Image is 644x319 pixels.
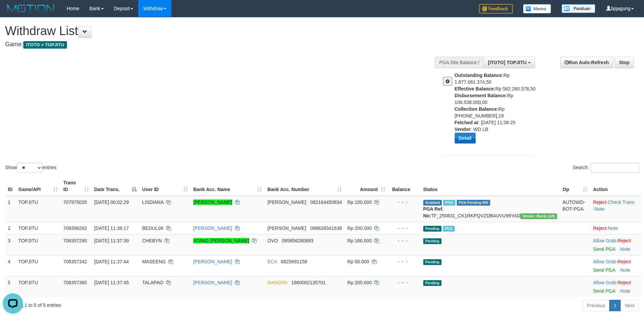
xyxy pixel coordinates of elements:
span: Pending [423,280,442,286]
span: · [593,238,617,243]
span: MASEENG [142,259,166,264]
th: Trans ID: activate to sort column ascending [61,177,91,196]
td: 5 [5,276,16,297]
button: Open LiveChat chat widget [3,3,23,23]
th: Balance [388,177,421,196]
b: Fetched at [455,120,478,125]
div: PGA Site Balance / [435,57,483,68]
td: · [590,255,641,276]
span: Vendor URL: https://dashboard.q2checkout.com/secure [520,213,557,219]
span: Copy 1860002135701 to clipboard [291,280,326,285]
a: Stop [615,57,634,68]
span: BCA [267,259,277,264]
span: [DATE] 11:36:17 [94,225,129,231]
a: Send PGA [593,267,615,273]
span: [ITOTO] TOPJITU [488,60,526,65]
a: Note [620,246,630,252]
th: Date Trans.: activate to sort column descending [92,177,140,196]
span: Rp 50.000 [347,259,369,264]
button: Detail [455,133,476,143]
span: [DATE] 11:37:45 [94,280,129,285]
a: [PERSON_NAME] [193,225,232,231]
span: Marked by bjqdanil [443,226,455,232]
span: 708357365 [63,280,87,285]
span: Pending [423,226,442,232]
a: Reject [618,280,631,285]
td: · · [590,196,641,222]
th: ID [5,177,16,196]
a: [PERSON_NAME] [193,200,232,205]
td: 4 [5,255,16,276]
b: Outstanding Balance: [455,73,504,78]
div: - - - [391,199,418,206]
th: Bank Acc. Number: activate to sort column ascending [265,177,344,196]
span: 708357342 [63,259,87,264]
td: · [590,222,641,234]
th: Bank Acc. Name: activate to sort column ascending [191,177,265,196]
a: [PERSON_NAME] [193,259,232,264]
span: Marked by bjqwili [443,200,455,206]
span: PGA Pending [457,200,491,206]
div: - - - [391,237,418,244]
span: [PERSON_NAME] [267,225,306,231]
a: 1 [609,300,621,311]
span: [DATE] 00:02:29 [94,200,129,205]
b: Collection Balance: [455,106,499,112]
img: MOTION_logo.png [5,3,56,14]
span: Rp 200.000 [347,225,372,231]
img: panduan.png [562,4,595,13]
td: · [590,234,641,255]
span: Pending [423,238,442,244]
button: [ITOTO] TOPJITU [483,57,535,68]
div: Showing 1 to 5 of 5 entries [5,299,263,309]
span: · [593,259,617,264]
th: User ID: activate to sort column ascending [139,177,190,196]
td: AUTOWD-BOT-PGA [560,196,590,222]
label: Show entries [5,163,56,173]
a: Note [620,288,630,294]
span: OVO [267,238,278,243]
select: Showentries [17,163,42,173]
a: Send PGA [593,246,615,252]
img: Button%20Memo.svg [523,4,551,14]
a: Reject [618,259,631,264]
b: PGA Ref. No: [423,206,444,218]
td: 1 [5,196,16,222]
td: TF_250831_CK1RKPQVZDB4UVU99YAD [421,196,560,222]
span: ITOTO > TOPJITU [23,41,67,49]
th: Op: activate to sort column ascending [560,177,590,196]
span: 708356282 [63,225,87,231]
th: Game/API: activate to sort column ascending [16,177,61,196]
a: Run Auto-Refresh [560,57,613,68]
span: [DATE] 11:37:39 [94,238,129,243]
a: Next [620,300,639,311]
td: · [590,276,641,297]
div: Rp 1.677.061.374,50 Rp 582.260.578,50 Rp 106.538.000,00 Rp [PHONE_NUMBER],19 : [DATE] 11:38:25 : ... [455,72,539,149]
a: Reject [593,225,606,231]
span: Copy 082164450834 to clipboard [310,200,342,205]
img: Feedback.jpg [479,4,513,14]
h4: Game: [5,41,423,48]
span: Rp 166.000 [347,238,372,243]
a: Note [608,225,618,231]
span: BEDUL09 [142,225,163,231]
th: Amount: activate to sort column ascending [344,177,388,196]
span: [PERSON_NAME] [267,200,306,205]
a: Allow Grab [593,238,616,243]
td: 3 [5,234,16,255]
label: Search: [573,163,639,173]
th: Action [590,177,641,196]
a: Note [620,267,630,273]
a: Reject [618,238,631,243]
span: Copy 089628341638 to clipboard [310,225,342,231]
span: 707975026 [63,200,87,205]
span: Pending [423,259,442,265]
span: Rp 100.000 [347,200,372,205]
div: - - - [391,279,418,286]
a: Previous [582,300,610,311]
a: [PERSON_NAME] [193,280,232,285]
td: TOPJITU [16,255,61,276]
span: Grabbed [423,200,442,206]
input: Search: [591,163,639,173]
a: Note [594,206,604,212]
